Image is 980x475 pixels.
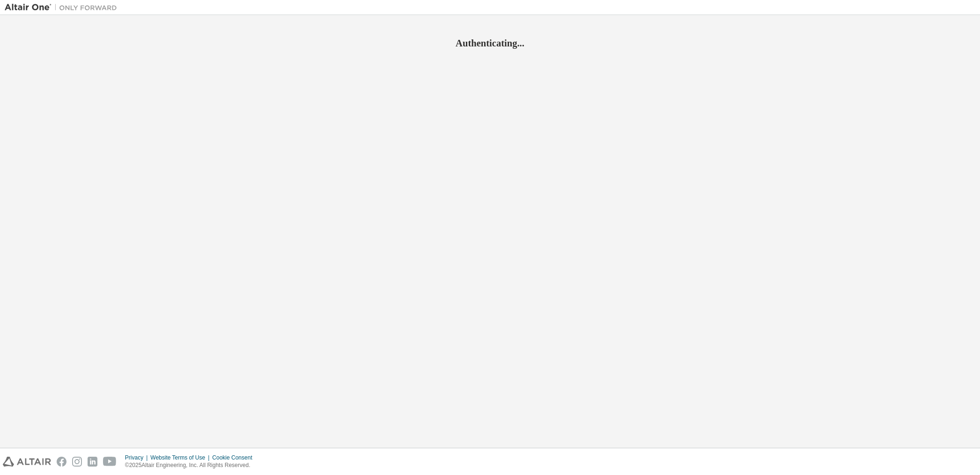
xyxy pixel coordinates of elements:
div: Website Terms of Use [150,454,212,461]
img: youtube.svg [103,457,117,467]
img: Altair One [5,3,122,12]
img: altair_logo.svg [3,457,51,467]
div: Cookie Consent [212,454,258,461]
img: instagram.svg [72,457,82,467]
div: Privacy [125,454,150,461]
img: linkedin.svg [88,457,97,467]
p: © 2025 Altair Engineering, Inc. All Rights Reserved. [125,461,258,469]
img: facebook.svg [57,457,66,467]
h2: Authenticating... [5,37,975,49]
